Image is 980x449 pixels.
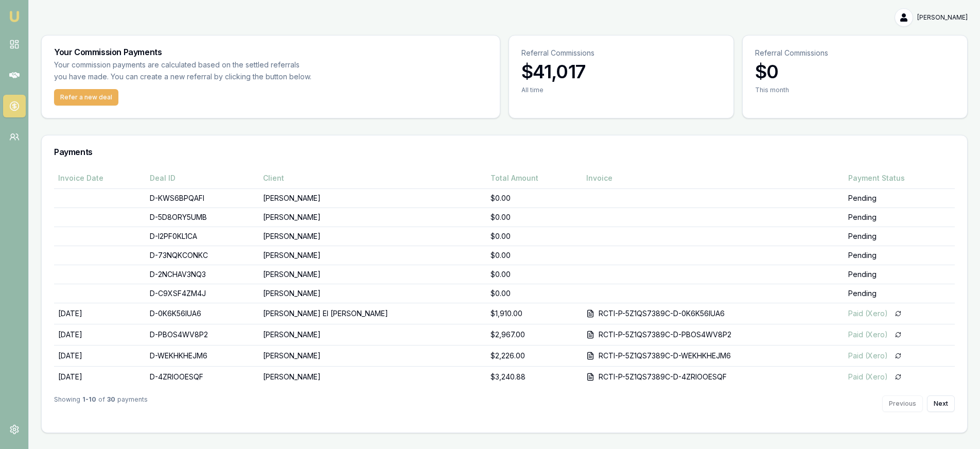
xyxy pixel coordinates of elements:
[848,372,888,382] div: Paid (Xero)
[486,284,582,303] td: $0.00
[892,307,904,320] button: Sync payment status from Xero
[486,265,582,284] td: $0.00
[146,189,259,208] td: D-KWS6BPQAFI
[927,395,955,412] button: Next
[844,189,955,208] td: Pending
[82,395,96,412] strong: 1 - 10
[54,59,318,83] p: Your commission payments are calculated based on the settled referrals you have made. You can cre...
[146,346,259,367] td: D-WEKHKHEJM6
[259,303,486,324] td: [PERSON_NAME] El [PERSON_NAME]
[844,284,955,303] td: Pending
[892,350,904,362] button: Sync payment status from Xero
[146,324,259,346] td: D-PBOS4WV8P2
[848,351,888,361] div: Paid (Xero)
[755,86,955,94] div: This month
[521,61,721,82] h3: $41,017
[54,48,487,56] h3: Your Commission Payments
[599,372,727,382] div: RCTI-P-5Z1QS7389C-D-4ZRIOOESQF
[486,189,582,208] td: $0.00
[844,208,955,227] td: Pending
[599,330,731,340] div: RCTI-P-5Z1QS7389C-D-PBOS4WV8P2
[8,10,21,23] img: emu-icon-u.png
[486,303,582,324] td: $1,910.00
[54,367,146,388] td: [DATE]
[892,371,904,383] button: Sync payment status from Xero
[892,329,904,341] button: Sync payment status from Xero
[259,246,486,265] td: [PERSON_NAME]
[848,330,888,340] div: Paid (Xero)
[259,324,486,346] td: [PERSON_NAME]
[486,208,582,227] td: $0.00
[146,246,259,265] td: D-73NQKCONKC
[54,395,148,412] div: Showing of payments
[586,173,840,183] div: Invoice
[844,246,955,265] td: Pending
[259,284,486,303] td: [PERSON_NAME]
[521,48,721,58] p: Referral Commissions
[521,86,721,94] div: All time
[54,324,146,346] td: [DATE]
[844,265,955,284] td: Pending
[259,227,486,246] td: [PERSON_NAME]
[917,13,968,22] span: [PERSON_NAME]
[486,346,582,367] td: $2,226.00
[54,148,955,156] h3: Payments
[491,173,578,183] div: Total Amount
[486,227,582,246] td: $0.00
[146,367,259,388] td: D-4ZRIOOESQF
[259,346,486,367] td: [PERSON_NAME]
[54,303,146,324] td: [DATE]
[259,367,486,388] td: [PERSON_NAME]
[259,189,486,208] td: [PERSON_NAME]
[146,265,259,284] td: D-2NCHAV3NQ3
[263,173,482,183] div: Client
[146,227,259,246] td: D-I2PF0KL1CA
[107,395,115,412] strong: 30
[58,173,142,183] div: Invoice Date
[486,324,582,346] td: $2,967.00
[486,367,582,388] td: $3,240.88
[755,61,955,82] h3: $0
[259,208,486,227] td: [PERSON_NAME]
[150,173,255,183] div: Deal ID
[844,227,955,246] td: Pending
[146,303,259,324] td: D-0K6K56IUA6
[259,265,486,284] td: [PERSON_NAME]
[848,173,951,183] div: Payment Status
[848,308,888,319] div: Paid (Xero)
[599,351,731,361] div: RCTI-P-5Z1QS7389C-D-WEKHKHEJM6
[54,89,118,106] button: Refer a new deal
[599,308,725,319] div: RCTI-P-5Z1QS7389C-D-0K6K56IUA6
[755,48,955,58] p: Referral Commissions
[486,246,582,265] td: $0.00
[54,346,146,367] td: [DATE]
[146,208,259,227] td: D-5D8ORY5UMB
[146,284,259,303] td: D-C9XSF4ZM4J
